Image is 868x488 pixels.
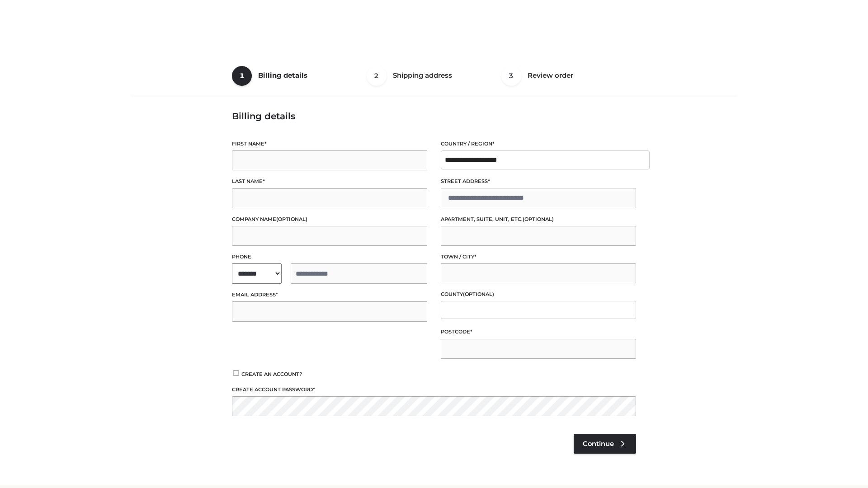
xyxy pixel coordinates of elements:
label: Create account password [232,385,636,394]
a: Continue [574,434,636,454]
span: Billing details [258,71,307,80]
label: Country / Region [441,140,636,148]
label: Email address [232,291,427,299]
label: Last name [232,177,427,186]
span: Shipping address [393,71,452,80]
span: 1 [232,66,252,86]
span: (optional) [463,291,494,297]
input: Create an account? [232,370,240,376]
label: Phone [232,253,427,261]
label: Postcode [441,328,636,336]
label: County [441,290,636,299]
span: 3 [501,66,521,86]
label: Street address [441,177,636,186]
label: Town / City [441,253,636,261]
label: Apartment, suite, unit, etc. [441,215,636,224]
span: Review order [528,71,573,80]
label: First name [232,140,427,148]
h3: Billing details [232,111,636,122]
span: 2 [367,66,387,86]
span: (optional) [523,216,554,222]
span: Create an account? [241,371,302,377]
span: (optional) [276,216,307,222]
label: Company name [232,215,427,224]
span: Continue [583,440,614,448]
